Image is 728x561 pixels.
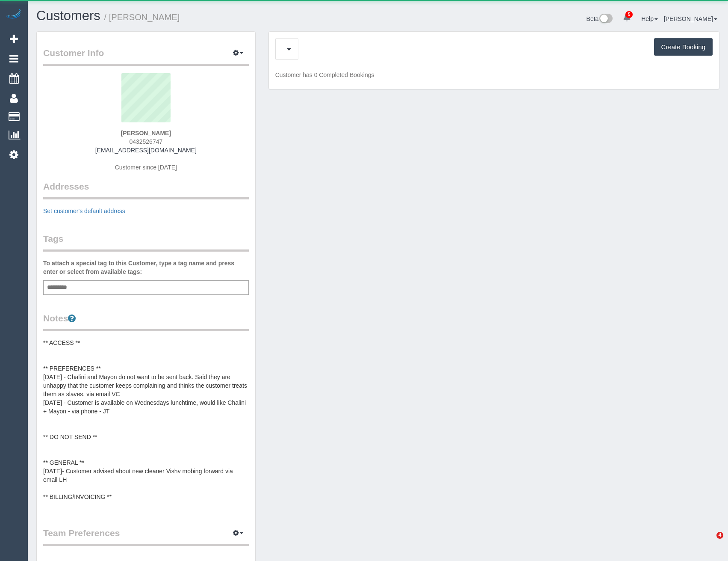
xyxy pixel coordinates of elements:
span: 5 [625,11,633,18]
span: Customer since [DATE] [115,164,177,171]
a: [EMAIL_ADDRESS][DOMAIN_NAME] [95,147,197,154]
img: New interface [598,14,613,25]
span: 0432526747 [129,138,162,145]
iframe: Intercom live chat [699,532,719,552]
a: Beta [587,15,613,22]
button: Create Booking [654,38,713,56]
a: Customers [36,8,100,23]
small: / [PERSON_NAME] [104,12,180,22]
legend: Tags [43,232,249,252]
span: 4 [716,532,723,539]
label: To attach a special tag to this Customer, type a tag name and press enter or select from availabl... [43,259,249,276]
pre: ** ACCESS ** ** PREFERENCES ** [DATE] - Chalini and Mayon do not want to be sent back. Said they ... [43,338,249,510]
legend: Team Preferences [43,527,249,546]
strong: [PERSON_NAME] [121,130,171,137]
a: 5 [619,9,635,27]
a: Set customer's default address [43,208,125,214]
img: Automaid Logo [5,9,22,21]
legend: Customer Info [43,47,249,66]
legend: Notes [43,312,249,331]
a: [PERSON_NAME] [664,15,717,22]
p: Customer has 0 Completed Bookings [275,71,713,79]
a: Help [641,15,658,22]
